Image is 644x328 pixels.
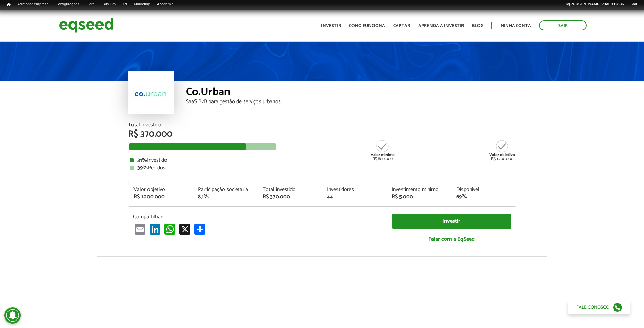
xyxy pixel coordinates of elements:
strong: 39% [137,163,148,172]
a: Bus Dev [99,2,120,7]
a: Email [133,223,147,235]
div: R$ 370.000 [128,130,516,139]
div: R$ 5.000 [392,194,446,200]
div: R$ 370.000 [263,194,317,200]
a: Geral [83,2,99,7]
div: Participação societária [198,187,252,192]
a: Olá[PERSON_NAME].vital_112836 [560,2,627,7]
a: Sair [539,20,587,30]
span: Início [7,2,11,7]
div: Co.Urban [186,87,516,99]
a: Como funciona [349,24,385,28]
div: Investidores [327,187,381,192]
div: 8,1% [198,194,252,200]
div: Disponível [456,187,511,192]
a: LinkedIn [148,223,162,235]
p: Compartilhar: [133,214,382,220]
a: Fale conosco [568,300,630,314]
div: R$ 800.000 [370,139,395,161]
a: Marketing [130,2,154,7]
a: Minha conta [501,24,531,28]
a: Sair [627,2,641,7]
strong: [PERSON_NAME].vital_112836 [569,2,624,6]
div: 44 [327,194,381,200]
img: EqSeed [59,16,113,34]
strong: 31% [137,156,147,165]
a: Adicionar empresa [14,2,52,7]
div: Total investido [263,187,317,192]
strong: Valor mínimo [371,152,395,158]
a: Investir [321,24,341,28]
a: Captar [393,24,410,28]
a: Blog [472,24,483,28]
a: Início [3,2,14,8]
div: SaaS B2B para gestão de serviços urbanos [186,99,516,105]
a: Configurações [52,2,83,7]
div: Total Investido [128,122,516,128]
strong: Valor objetivo [489,152,515,158]
a: WhatsApp [163,223,177,235]
a: Academia [154,2,177,7]
a: X [178,223,192,235]
div: R$ 1.200.000 [489,139,515,161]
a: Compartilhar [193,223,207,235]
div: R$ 1.200.000 [133,194,188,200]
div: Investido [130,158,515,163]
a: Investir [392,214,511,229]
a: Falar com a EqSeed [392,232,511,246]
a: RI [120,2,130,7]
div: Investimento mínimo [392,187,446,192]
div: Pedidos [130,165,515,171]
a: Aprenda a investir [418,24,464,28]
div: 69% [456,194,511,200]
div: Valor objetivo [133,187,188,192]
